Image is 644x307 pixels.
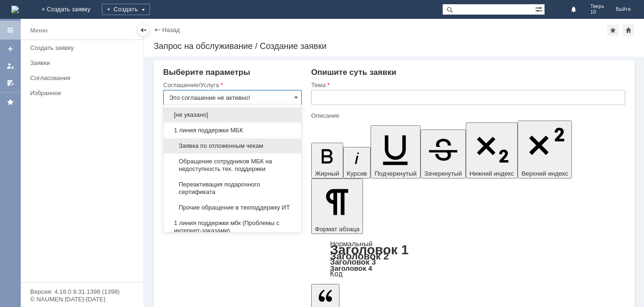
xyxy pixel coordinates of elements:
[311,82,623,88] div: Тема
[30,44,138,51] div: Создать заявку
[138,24,149,36] div: Скрыть меню
[169,142,296,150] span: Заявка по отложенным чекам
[30,59,138,66] div: Заявки
[169,111,296,119] span: [не указано]
[30,89,127,97] div: Избранное
[315,226,359,233] span: Формат абзаца
[162,26,180,33] a: Назад
[163,68,250,77] span: Выберите параметры
[30,74,138,81] div: Согласования
[26,71,141,85] a: Согласования
[102,4,150,15] div: Создать
[11,6,19,13] img: logo
[311,143,343,178] button: Жирный
[30,289,134,295] div: Версия: 4.18.0.9.31.1398 (1398)
[590,4,604,9] span: Тверь
[466,122,518,178] button: Нижний индекс
[26,56,141,70] a: Заявки
[424,170,462,177] span: Зачеркнутый
[347,170,367,177] span: Курсив
[169,158,296,173] span: Обращение сотрудников МБК на недоступность тех. поддержки
[315,170,339,177] span: Жирный
[163,82,300,88] div: Соглашение/Услуга
[330,240,372,248] a: Нормальный
[169,204,296,211] span: Прочие обращение в техподдержку ИТ
[311,241,625,277] div: Формат абзаца
[535,4,545,13] span: Расширенный поиск
[623,24,634,36] div: Сделать домашней страницей
[3,58,18,73] a: Мои заявки
[374,170,416,177] span: Подчеркнутый
[330,264,372,272] a: Заголовок 4
[518,121,572,178] button: Верхний индекс
[330,270,343,278] a: Код
[330,242,409,257] a: Заголовок 1
[371,125,420,178] button: Подчеркнутый
[311,68,396,77] span: Опишите суть заявки
[154,41,635,51] div: Запрос на обслуживание / Создание заявки
[330,250,389,261] a: Заголовок 2
[169,127,296,134] span: 1 линия поддержки МБК
[521,170,568,177] span: Верхний индекс
[26,40,141,55] a: Создать заявку
[3,75,18,90] a: Мои согласования
[590,9,604,15] span: 10
[607,24,619,36] div: Добавить в избранное
[470,170,514,177] span: Нижний индекс
[311,113,623,119] div: Описание
[3,41,18,57] a: Создать заявку
[30,296,134,302] div: © NAUMEN [DATE]-[DATE]
[330,258,376,266] a: Заголовок 3
[421,129,466,178] button: Зачеркнутый
[169,181,296,196] span: Переактивация подарочного сертификата
[343,147,371,178] button: Курсив
[11,6,19,13] a: Перейти на домашнюю страницу
[169,219,296,234] span: 1 линия поддержки мбк (Проблемы с интернет-заказами)
[30,25,48,36] div: Меню
[311,178,363,234] button: Формат абзаца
